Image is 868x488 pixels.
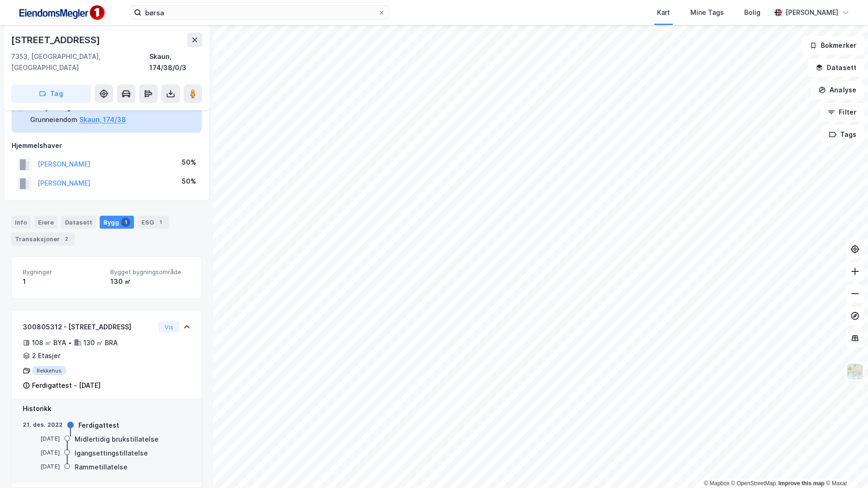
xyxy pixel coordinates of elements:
img: F4PB6Px+NJ5v8B7XTbfpPpyloAAAAASUVORK5CYII= [15,2,108,23]
button: Skaun, 174/38 [79,114,126,125]
div: 108 ㎡ BYA [32,337,66,348]
div: • [68,339,72,347]
button: Filter [820,103,864,122]
div: Hjemmelshaver [12,140,202,151]
a: Mapbox [704,480,729,487]
div: Midlertidig brukstillatelse [75,434,159,445]
div: Grunneiendom [30,114,77,125]
div: ESG [138,216,169,229]
button: Bokmerker [802,36,864,55]
input: Søk på adresse, matrikkel, gårdeiere, leietakere eller personer [141,6,378,19]
button: Tag [11,84,91,103]
div: Skaun, 174/38/0/3 [149,51,202,73]
div: 50% [182,157,196,168]
div: 7353, [GEOGRAPHIC_DATA], [GEOGRAPHIC_DATA] [11,51,149,73]
div: Kontrollprogram for chat [822,443,868,488]
div: Info [11,216,31,229]
div: Bygg [100,216,134,229]
div: [DATE] [23,435,60,443]
div: 2 [62,234,71,244]
button: Vis [159,321,179,333]
div: 21. des. 2022 [23,421,63,429]
div: 130 ㎡ BRA [83,337,118,348]
div: Datasett [61,216,96,229]
div: Bolig [744,7,760,18]
a: Improve this map [779,480,824,487]
img: Z [846,363,864,380]
div: [STREET_ADDRESS] [11,32,102,47]
div: 50% [182,176,196,187]
a: OpenStreetMap [731,480,776,487]
div: 300805312 - [STREET_ADDRESS] [23,321,155,333]
button: Tags [821,125,864,144]
iframe: Chat Widget [822,443,868,488]
div: [DATE] [23,462,60,471]
div: Eiere [34,216,57,229]
div: 1 [121,218,130,227]
div: Historikk [23,403,191,414]
div: Ferdigattest [78,420,119,431]
div: Ferdigattest - [DATE] [32,380,101,391]
div: Rammetillatelse [75,462,128,473]
div: Mine Tags [690,7,724,18]
div: Kart [657,7,670,18]
div: [PERSON_NAME] [785,7,838,18]
div: Igangsettingstillatelse [75,448,148,459]
div: Transaksjoner [11,232,75,245]
span: Bygget bygningsområde [110,268,191,276]
div: 130 ㎡ [110,276,191,287]
div: [DATE] [23,449,60,457]
button: Datasett [808,58,864,77]
div: 2 Etasjer [32,350,60,361]
button: Analyse [811,81,864,99]
div: 1 [23,276,103,287]
span: Bygninger [23,268,103,276]
div: 1 [156,218,165,227]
